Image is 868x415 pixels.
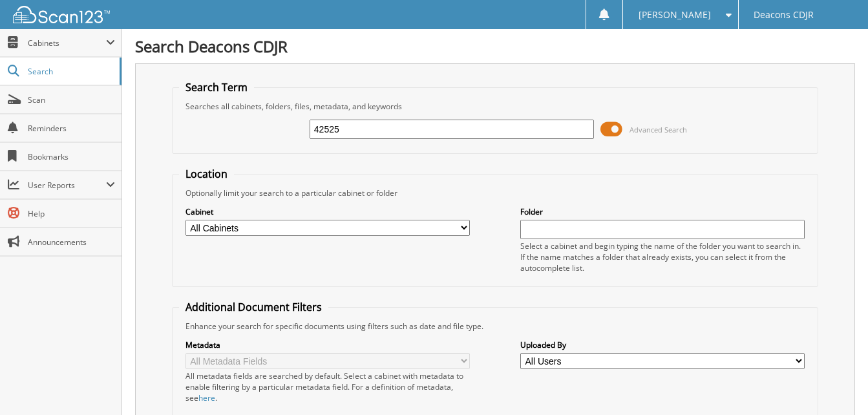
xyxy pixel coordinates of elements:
[135,36,855,57] h1: Search Deacons CDJR
[520,206,805,217] label: Folder
[179,167,234,181] legend: Location
[28,180,106,191] span: User Reports
[179,101,812,112] div: Searches all cabinets, folders, files, metadata, and keywords
[630,125,687,134] span: Advanced Search
[185,206,470,217] label: Cabinet
[28,94,115,105] span: Scan
[179,80,254,94] legend: Search Term
[179,321,812,332] div: Enhance your search for specific documents using filters such as date and file type.
[198,392,215,403] a: here
[639,11,711,19] span: [PERSON_NAME]
[520,339,805,350] label: Uploaded By
[28,123,115,134] span: Reminders
[28,66,113,77] span: Search
[520,240,805,273] div: Select a cabinet and begin typing the name of the folder you want to search in. If the name match...
[28,208,115,219] span: Help
[28,37,106,48] span: Cabinets
[28,151,115,162] span: Bookmarks
[754,11,814,19] span: Deacons CDJR
[179,187,812,198] div: Optionally limit your search to a particular cabinet or folder
[185,339,470,350] label: Metadata
[179,300,328,314] legend: Additional Document Filters
[185,370,470,403] div: All metadata fields are searched by default. Select a cabinet with metadata to enable filtering b...
[13,6,110,23] img: scan123-logo-white.svg
[28,237,115,248] span: Announcements
[803,353,868,415] iframe: Chat Widget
